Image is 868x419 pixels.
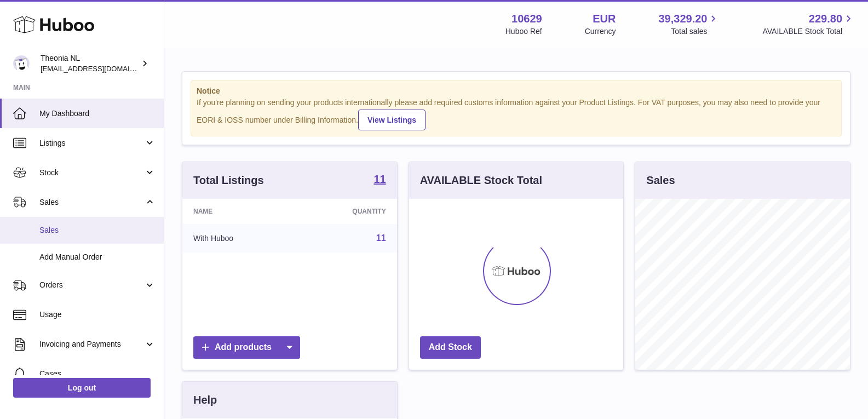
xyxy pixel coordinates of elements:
div: Theonia NL [41,53,139,74]
span: Stock [39,168,144,178]
a: Add Stock [420,336,481,359]
a: Log out [13,378,151,398]
a: 229.80 AVAILABLE Stock Total [762,12,855,37]
span: Invoicing and Payments [39,339,144,349]
span: My Dashboard [39,108,156,119]
span: 229.80 [809,12,842,26]
th: Name [182,199,296,224]
div: Currency [585,26,616,37]
strong: EUR [593,12,616,26]
a: 11 [373,174,386,187]
a: 39,329.20 Total sales [658,12,720,37]
span: 39,329.20 [658,12,707,26]
strong: Notice [197,86,836,96]
h3: Total Listings [193,173,264,188]
span: [EMAIL_ADDRESS][DOMAIN_NAME] [41,64,161,73]
td: With Huboo [182,224,296,252]
th: Quantity [296,199,397,224]
h3: Sales [646,173,675,188]
a: Add products [193,336,300,359]
strong: 11 [373,174,386,185]
span: Usage [39,309,156,320]
h3: Help [193,393,217,407]
div: Huboo Ref [505,26,542,37]
span: Add Manual Order [39,252,156,262]
span: Cases [39,369,156,379]
span: Sales [39,225,156,236]
a: View Listings [358,110,426,130]
strong: 10629 [511,12,542,26]
span: Listings [39,138,144,148]
span: Sales [39,197,144,208]
a: 11 [376,233,386,243]
span: AVAILABLE Stock Total [762,26,855,37]
div: If you're planning on sending your products internationally please add required customs informati... [197,97,836,130]
span: Orders [39,280,144,290]
h3: AVAILABLE Stock Total [420,173,542,188]
span: Total sales [671,26,720,37]
img: info@wholesomegoods.eu [13,55,30,72]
